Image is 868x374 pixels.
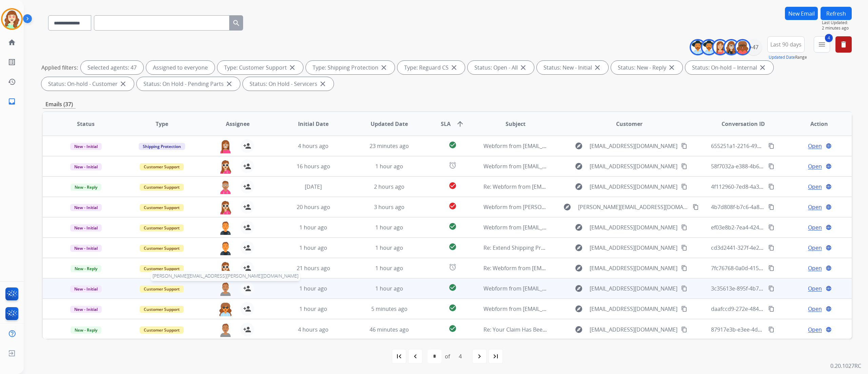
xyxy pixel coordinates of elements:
mat-icon: person_add [243,142,251,150]
span: Customer Support [140,326,184,334]
span: Customer Support [140,204,184,211]
mat-icon: inbox [8,97,16,106]
span: Customer Support [140,184,184,191]
mat-icon: explore [575,162,583,170]
mat-icon: navigate_next [475,352,484,360]
button: 4 [814,36,830,53]
span: New - Initial [70,204,102,211]
span: [PERSON_NAME][EMAIL_ADDRESS][DOMAIN_NAME] [578,203,689,211]
mat-icon: content_copy [768,265,774,271]
mat-icon: close [593,63,601,72]
mat-icon: language [826,285,832,292]
button: [PERSON_NAME][EMAIL_ADDRESS][PERSON_NAME][DOMAIN_NAME] [219,282,232,295]
mat-icon: explore [575,223,583,231]
span: Assignee [226,120,250,128]
span: 2 minutes ago [822,25,852,31]
span: [EMAIL_ADDRESS][DOMAIN_NAME] [590,305,677,313]
span: New - Initial [70,245,102,252]
span: 1 hour ago [375,264,403,272]
span: [EMAIL_ADDRESS][DOMAIN_NAME] [590,264,677,272]
span: Webform from [PERSON_NAME][EMAIL_ADDRESS][DOMAIN_NAME] on [DATE] [484,203,679,211]
span: [EMAIL_ADDRESS][DOMAIN_NAME] [590,325,677,334]
mat-icon: close [450,63,458,72]
mat-icon: person_add [243,203,251,211]
span: Conversation ID [722,120,765,128]
mat-icon: check_circle [449,202,457,210]
mat-icon: language [826,163,832,169]
span: Open [808,325,822,334]
span: Re: Webform from [EMAIL_ADDRESS][DOMAIN_NAME] on [DATE] [484,183,646,190]
mat-icon: person_add [243,264,251,272]
button: Updated Date [769,55,795,60]
span: 21 hours ago [297,264,330,272]
span: Webform from [EMAIL_ADDRESS][DOMAIN_NAME] on [DATE] [484,163,637,170]
span: Open [808,244,822,252]
span: [EMAIL_ADDRESS][DOMAIN_NAME] [590,142,677,150]
mat-icon: explore [575,264,583,272]
span: 4 hours ago [298,326,329,333]
mat-icon: history [8,78,16,86]
img: agent-avatar [219,282,232,296]
span: Open [808,183,822,191]
mat-icon: close [519,63,527,72]
p: Applied filters: [41,63,78,72]
span: ef03e8b2-7ea4-4242-b5b6-ec01e4456bf3 [711,224,814,231]
span: New - Initial [70,306,102,313]
span: New - Initial [70,224,102,231]
p: Emails (37) [43,100,76,109]
div: 4 [453,350,467,363]
span: Shipping Protection [139,143,185,150]
span: Customer Support [140,285,184,293]
div: Status: On-hold - Customer [41,77,134,91]
mat-icon: check_circle [449,243,457,251]
mat-icon: explore [563,203,571,211]
span: Webform from [EMAIL_ADDRESS][DOMAIN_NAME] on [DATE] [484,224,637,231]
span: New - Reply [71,265,101,272]
span: Customer Support [140,245,184,252]
mat-icon: content_copy [681,143,687,149]
span: 20 hours ago [297,203,330,211]
span: 1 hour ago [299,224,327,231]
span: Last 90 days [770,43,802,46]
span: Subject [506,120,526,128]
mat-icon: person_add [243,305,251,313]
mat-icon: content_copy [768,285,774,292]
span: 7fc76768-0a0d-4157-a5fa-a8522fb271f1 [711,264,810,272]
span: Customer Support [140,224,184,231]
mat-icon: explore [575,142,583,150]
img: agent-avatar [219,221,232,235]
mat-icon: explore [575,325,583,334]
span: New - Initial [70,285,102,293]
mat-icon: close [758,63,767,72]
mat-icon: alarm [449,263,457,271]
img: agent-avatar [219,139,232,153]
mat-icon: content_copy [768,184,774,190]
img: agent-avatar [219,323,232,337]
mat-icon: person_add [243,284,251,293]
span: Type [156,120,168,128]
span: Open [808,223,822,231]
span: SLA [441,120,451,128]
mat-icon: explore [575,284,583,293]
mat-icon: last_page [492,352,500,360]
mat-icon: close [225,80,233,88]
span: Open [808,203,822,211]
span: New - Initial [70,143,102,150]
span: [DATE] [305,183,322,190]
button: Last 90 days [767,36,805,53]
mat-icon: content_copy [768,143,774,149]
mat-icon: explore [575,305,583,313]
span: Re: Your Claim Has Been Approved! [484,326,574,333]
div: Type: Customer Support [217,61,303,74]
mat-icon: person_add [243,162,251,170]
span: 4 [825,34,833,42]
span: Open [808,305,822,313]
span: Webform from [EMAIL_ADDRESS][DOMAIN_NAME] on [DATE] [484,305,637,313]
span: 2 hours ago [374,183,405,190]
span: Status [77,120,95,128]
mat-icon: check_circle [449,222,457,230]
div: +47 [746,39,762,55]
span: 4 hours ago [298,142,329,150]
span: Re: Extend Shipping Protection Confirmation [484,244,598,251]
span: 1 hour ago [375,224,403,231]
